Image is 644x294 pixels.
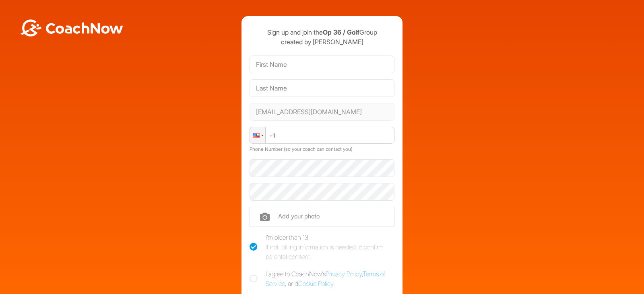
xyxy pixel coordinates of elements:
strong: Op 36 / Golf [323,28,359,36]
input: Phone Number [250,127,394,144]
div: If not, billing information is needed to confirm parental consent. [266,242,394,261]
input: First Name [250,56,394,73]
a: Privacy Policy [326,270,362,278]
input: Last Name [250,79,394,97]
p: Sign up and join the Group [250,27,394,37]
div: I'm older than 13 [266,232,394,261]
label: I agree to CoachNow's , , and . [250,269,394,288]
div: United States: + 1 [250,127,265,143]
p: created by [PERSON_NAME] [250,37,394,47]
label: Phone Number (so your coach can contact you) [250,146,353,152]
input: Email [250,103,394,121]
a: Terms of Service [266,270,385,288]
a: Cookie Policy [298,280,333,288]
img: BwLJSsUCoWCh5upNqxVrqldRgqLPVwmV24tXu5FoVAoFEpwwqQ3VIfuoInZCoVCoTD4vwADAC3ZFMkVEQFDAAAAAElFTkSuQmCC [19,19,124,37]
